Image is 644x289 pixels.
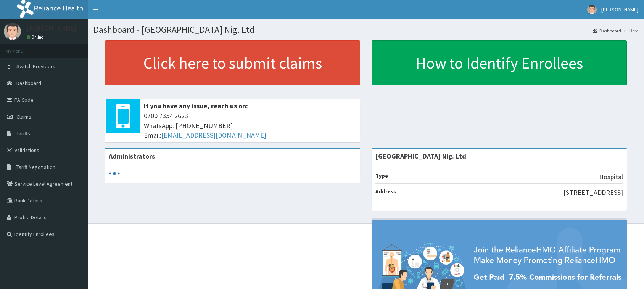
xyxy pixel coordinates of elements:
span: Tariff Negotiation [16,164,55,170]
strong: [GEOGRAPHIC_DATA] Nig. Ltd [375,152,466,161]
b: If you have any issue, reach us on: [144,101,248,110]
svg: audio-loading [109,168,120,179]
span: Tariffs [16,130,30,137]
span: 0700 7354 2623 WhatsApp: [PHONE_NUMBER] Email: [144,111,356,140]
p: [PERSON_NAME] [27,25,77,32]
a: [EMAIL_ADDRESS][DOMAIN_NAME] [161,131,266,140]
a: How to Identify Enrollees [372,40,627,85]
p: [STREET_ADDRESS] [563,188,623,197]
span: Dashboard [16,80,41,87]
b: Administrators [109,152,155,161]
li: Here [622,27,638,34]
span: Switch Providers [16,63,55,70]
a: Dashboard [593,27,621,34]
h1: Dashboard - [GEOGRAPHIC_DATA] Nig. Ltd [93,25,638,35]
a: Click here to submit claims [105,40,360,85]
a: Online [27,34,45,40]
img: User Image [587,5,597,14]
span: Claims [16,113,31,120]
span: [PERSON_NAME] [601,6,638,13]
b: Address [375,188,396,195]
b: Type [375,172,388,179]
img: User Image [4,23,21,40]
p: Hospital [599,172,623,182]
